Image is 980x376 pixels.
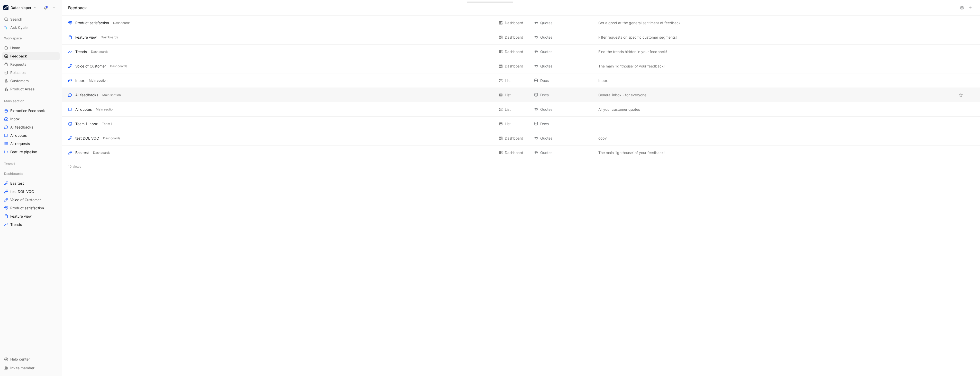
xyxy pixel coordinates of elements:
span: Search [10,16,22,22]
button: Main section [95,107,115,112]
span: All quotes [10,133,27,138]
span: Feature pipeline [10,149,37,155]
div: Quotes [534,150,593,156]
span: Dashboards [93,150,110,155]
span: The main 'lighthouse' of your feedback! [598,63,665,69]
span: test DOL VOC [10,189,34,194]
div: Voice of CustomerDashboardsDashboard QuotesThe main 'lighthouse' of your feedback!View actions [62,59,980,73]
span: General inbox - for everyone [598,92,646,98]
div: List [505,106,511,113]
a: Feedback [2,52,60,60]
div: Dashboard [505,20,523,26]
span: Find the trends hidden in your feedback! [598,49,667,55]
a: All feedbacks [2,123,60,131]
div: Quotes [534,49,593,55]
span: Filter requests on specific customer segments! [598,34,677,40]
span: Dashboards [113,20,130,25]
span: Bas test [10,181,24,186]
a: All requests [2,140,60,148]
a: All quotes [2,132,60,139]
div: List [505,78,511,84]
a: Bas test [2,180,60,187]
span: Dashboards [103,136,120,141]
div: Bas test [75,150,89,156]
span: Dashboards [101,35,118,40]
button: The main 'lighthouse' of your feedback! [597,63,666,69]
div: Voice of Customer [75,63,106,69]
div: Invite member [2,364,60,372]
button: Dashboards [100,35,119,40]
a: Home [2,44,60,52]
span: Product Areas [10,87,35,92]
span: Main section [89,78,107,83]
div: test DOL VOCDashboardsDashboard QuotescopyView actions [62,131,980,146]
span: Releases [10,70,26,75]
span: Get a good at the general sentiment of feedback. [598,20,682,26]
button: Main section [101,93,122,97]
div: Workspace [2,34,60,42]
div: Docs [534,121,593,127]
div: test DOL VOC [75,135,99,141]
button: DatasnipperDatasnipper [2,4,38,11]
div: Main section [2,97,60,105]
button: Dashboards [109,64,128,69]
div: Product satisfaction [75,20,109,26]
a: Inbox [2,115,60,123]
span: Requests [10,62,26,67]
span: Dashboards [4,171,23,176]
span: Team 1 [4,161,15,166]
div: Quotes [534,135,593,141]
div: Quotes [534,63,593,69]
div: Dashboard [505,34,523,40]
span: Extraction Feedback [10,108,45,113]
div: All quotes [75,106,92,113]
div: Docs [534,92,593,98]
div: List [505,121,511,127]
span: Inbox [10,116,20,122]
span: Main section [96,107,114,112]
span: Team 1 [102,121,112,126]
span: Workspace [4,36,22,41]
div: Trends [75,49,87,55]
div: Team 1 InboxTeam 1List DocsView actions [62,117,980,131]
div: InboxMain sectionList DocsInboxView actions [62,73,980,88]
a: Voice of Customer [2,196,60,204]
span: Feature view [10,214,32,219]
a: Customers [2,77,60,85]
div: List [505,92,511,98]
span: Dashboards [110,64,127,69]
div: Product satisfactionDashboardsDashboard QuotesGet a good at the general sentiment of feedback.Vie... [62,16,980,30]
button: Filter requests on specific customer segments! [597,34,678,40]
div: Search [2,15,60,23]
h1: Datasnipper [11,5,31,10]
span: The main 'lighthouse' of your feedback! [598,150,665,156]
button: Main section [88,78,108,83]
div: Docs [534,78,593,84]
span: Customers [10,78,29,83]
button: Dashboards [112,21,131,25]
button: All your customer quotes [597,106,641,113]
div: Main sectionExtraction FeedbackInboxAll feedbacksAll quotesAll requestsFeature pipeline [2,97,60,156]
a: Product satisfaction [2,204,60,212]
div: Quotes [534,20,593,26]
a: Extraction Feedback [2,107,60,115]
div: Quotes [534,34,593,40]
div: Quotes [534,106,593,113]
span: Trends [10,222,22,227]
button: General inbox - for everyone [597,92,647,98]
span: Ask Cycle [10,24,28,31]
a: Product Areas [2,85,60,93]
div: Inbox [75,78,85,84]
button: Get a good at the general sentiment of feedback. [597,20,683,26]
span: Main section [102,92,121,98]
div: DashboardsBas testtest DOL VOCVoice of CustomerProduct satisfactionFeature viewTrends [2,170,60,228]
span: Inbox [598,78,608,84]
button: copy [597,135,608,141]
span: Help center [10,357,30,361]
button: Dashboards [90,49,109,54]
span: All feedbacks [10,125,33,130]
a: Feature view [2,212,60,220]
button: Find the trends hidden in your feedback! [597,49,668,55]
div: Dashboard [505,135,523,141]
a: Trends [2,221,60,228]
